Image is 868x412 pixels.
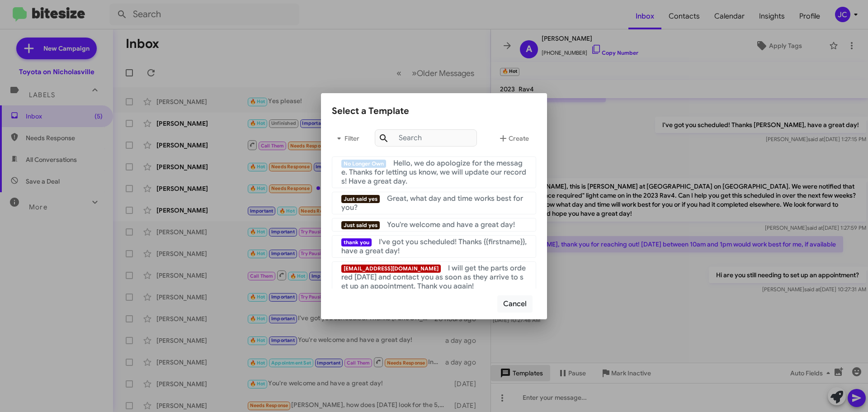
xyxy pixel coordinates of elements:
span: Create [498,130,529,147]
span: No Longer Own [341,160,386,168]
input: Search [375,129,477,147]
span: I've got you scheduled! Thanks {{firstname}}, have a great day! [341,237,527,256]
button: Cancel [497,295,533,313]
div: Select a Template [332,104,536,118]
span: [EMAIL_ADDRESS][DOMAIN_NAME] [341,265,441,273]
span: thank you [341,238,372,246]
span: Hello, we do apologize for the message. Thanks for letting us know, we will update our records! H... [341,159,526,186]
button: Filter [332,128,361,149]
span: Great, what day and time works best for you? [341,194,523,212]
span: You're welcome and have a great day! [387,220,515,229]
span: Just said yes [341,221,380,229]
span: I will get the parts ordered [DATE] and contact you as soon as they arrive to set up an appointme... [341,264,526,291]
span: Just said yes [341,195,380,203]
button: Create [491,128,536,149]
span: Filter [332,130,361,147]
